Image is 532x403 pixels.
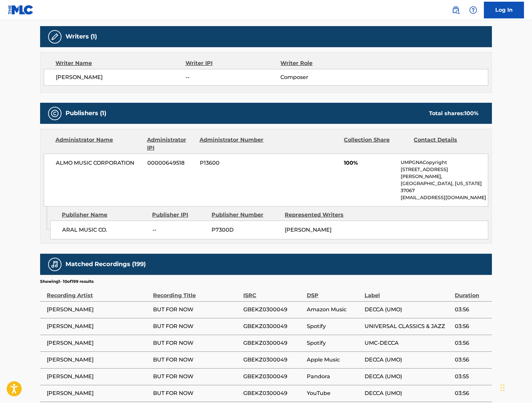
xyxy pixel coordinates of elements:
[40,278,94,285] p: Showing 1 - 10 of 199 results
[147,159,195,167] span: 00000649518
[280,59,367,67] div: Writer Role
[285,211,353,219] div: Represented Writers
[65,33,97,41] h5: Writers (1)
[47,285,150,300] div: Recording Artist
[414,136,479,152] div: Contact Details
[56,159,142,167] span: ALMO MUSIC CORPORATION
[200,159,265,167] span: P13600
[307,356,361,364] span: Apple Music
[401,194,488,201] p: [EMAIL_ADDRESS][DOMAIN_NAME]
[401,159,488,166] p: UMPGNACopyright
[56,73,185,81] span: [PERSON_NAME]
[47,389,150,397] span: [PERSON_NAME]
[153,339,240,347] span: BUT FOR NOW
[153,356,240,364] span: BUT FOR NOW
[499,371,532,403] iframe: Chat Widget
[285,227,331,233] span: [PERSON_NAME]
[152,211,207,219] div: Publisher IPI
[449,3,462,17] a: Public Search
[243,356,303,364] span: GBEKZ0300049
[153,285,240,300] div: Recording Title
[455,306,489,314] span: 03:56
[401,180,488,194] p: [GEOGRAPHIC_DATA], [US_STATE] 37067
[501,378,505,398] div: Drag
[344,159,396,167] span: 100%
[455,322,489,330] span: 03:56
[243,285,303,300] div: ISRC
[307,373,361,381] span: Pandora
[62,226,147,234] span: ARAL MUSIC CO.
[47,339,150,347] span: [PERSON_NAME]
[243,389,303,397] span: GBEKZ0300049
[65,109,106,117] h5: Publishers (1)
[365,285,451,300] div: Label
[153,373,240,381] span: BUT FOR NOW
[153,306,240,314] span: BUT FOR NOW
[185,59,281,67] div: Writer IPI
[344,136,409,152] div: Collection Share
[51,33,59,41] img: Writers
[65,260,146,268] h5: Matched Recordings (199)
[243,373,303,381] span: GBEKZ0300049
[307,306,361,314] span: Amazon Music
[55,59,185,67] div: Writer Name
[464,110,479,116] span: 100 %
[365,389,451,397] span: DECCA (UMO)
[280,73,367,81] span: Composer
[307,339,361,347] span: Spotify
[51,109,59,117] img: Publishers
[429,109,479,117] div: Total shares:
[455,373,489,381] span: 03:55
[484,2,524,18] a: Log In
[365,339,451,347] span: UMC-DECCA
[8,5,34,15] img: MLC Logo
[243,306,303,314] span: GBEKZ0300049
[307,322,361,330] span: Spotify
[365,306,451,314] span: DECCA (UMO)
[469,6,477,14] img: help
[51,260,59,268] img: Matched Recordings
[147,136,194,152] div: Administrator IPI
[365,356,451,364] span: DECCA (UMO)
[455,389,489,397] span: 03:56
[307,389,361,397] span: YouTube
[212,226,280,234] span: P7300D
[212,211,280,219] div: Publisher Number
[365,322,451,330] span: UNIVERSAL CLASSICS & JAZZ
[243,322,303,330] span: GBEKZ0300049
[47,322,150,330] span: [PERSON_NAME]
[152,226,207,234] span: --
[452,6,460,14] img: search
[455,356,489,364] span: 03:56
[307,285,361,300] div: DSP
[401,166,488,180] p: [STREET_ADDRESS][PERSON_NAME],
[185,73,280,81] span: --
[365,373,451,381] span: DECCA (UMO)
[467,3,480,17] div: Help
[47,356,150,364] span: [PERSON_NAME]
[243,339,303,347] span: GBEKZ0300049
[153,389,240,397] span: BUT FOR NOW
[55,136,142,152] div: Administrator Name
[455,339,489,347] span: 03:56
[153,322,240,330] span: BUT FOR NOW
[47,306,150,314] span: [PERSON_NAME]
[199,136,264,152] div: Administrator Number
[62,211,147,219] div: Publisher Name
[455,285,489,300] div: Duration
[47,373,150,381] span: [PERSON_NAME]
